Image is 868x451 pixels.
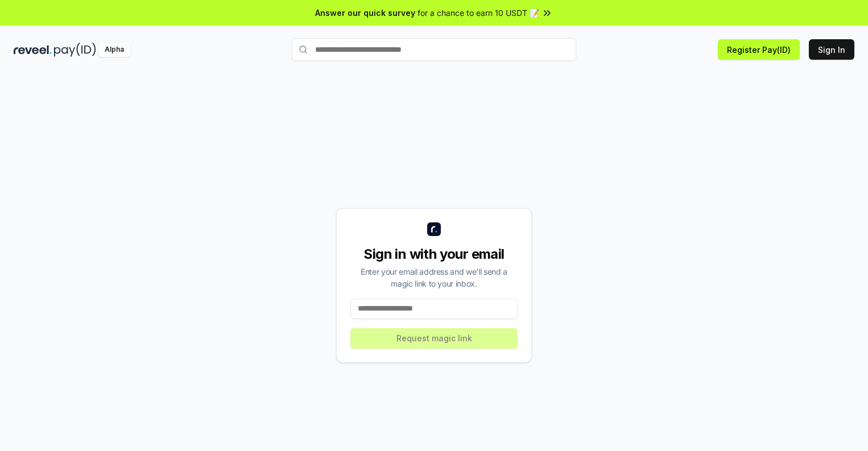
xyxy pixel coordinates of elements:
div: Alpha [98,43,130,57]
span: for a chance to earn 10 USDT 📝 [418,7,539,19]
img: reveel_dark [14,43,52,57]
div: Sign in with your email [350,245,518,263]
button: Sign In [809,39,854,60]
span: Answer our quick survey [315,7,415,19]
img: logo_small [427,222,441,236]
img: pay_id [54,43,96,57]
button: Register Pay(ID) [718,39,800,60]
div: Enter your email address and we’ll send a magic link to your inbox. [350,266,518,289]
